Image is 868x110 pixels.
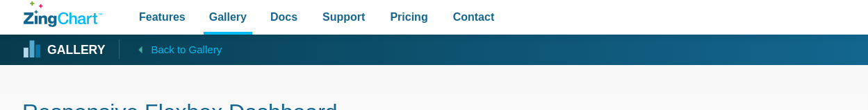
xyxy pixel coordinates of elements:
span: Gallery [209,8,247,26]
strong: Gallery [47,44,105,57]
span: Pricing [390,8,427,26]
span: Docs [270,8,297,26]
span: Support [322,8,365,26]
a: Gallery [24,39,105,60]
span: Contact [453,8,495,26]
span: Back to Gallery [151,41,222,59]
span: Features [139,8,186,26]
a: ZingChart Logo. Click to return to the homepage [24,1,102,27]
a: Back to Gallery [119,39,222,59]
